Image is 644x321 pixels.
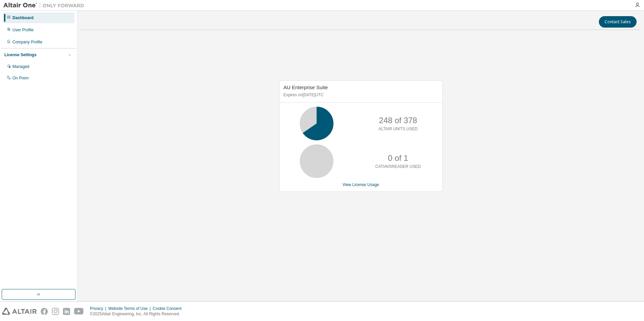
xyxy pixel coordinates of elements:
p: © 2025 Altair Engineering, Inc. All Rights Reserved. [90,311,186,317]
img: instagram.svg [52,308,59,315]
p: 248 of 378 [379,115,417,126]
img: Altair One [3,2,88,9]
div: Cookie Consent [153,306,185,311]
div: User Profile [12,27,34,33]
div: On Prem [12,75,29,81]
p: CATIAV5READER USED [375,164,421,170]
img: facebook.svg [41,308,48,315]
p: Expires on [DATE] UTC [284,92,437,98]
a: View License Usage [343,182,379,187]
span: AU Enterprise Suite [284,84,328,90]
div: Managed [12,64,29,69]
div: Privacy [90,306,108,311]
img: altair_logo.svg [2,308,37,315]
div: Dashboard [12,15,34,21]
button: Contact Sales [599,16,637,28]
div: Website Terms of Use [108,306,153,311]
img: youtube.svg [74,308,84,315]
div: License Settings [4,52,36,58]
p: 0 of 1 [388,152,408,164]
div: Company Profile [12,39,42,45]
p: ALTAIR UNITS USED [379,126,418,132]
img: linkedin.svg [63,308,70,315]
